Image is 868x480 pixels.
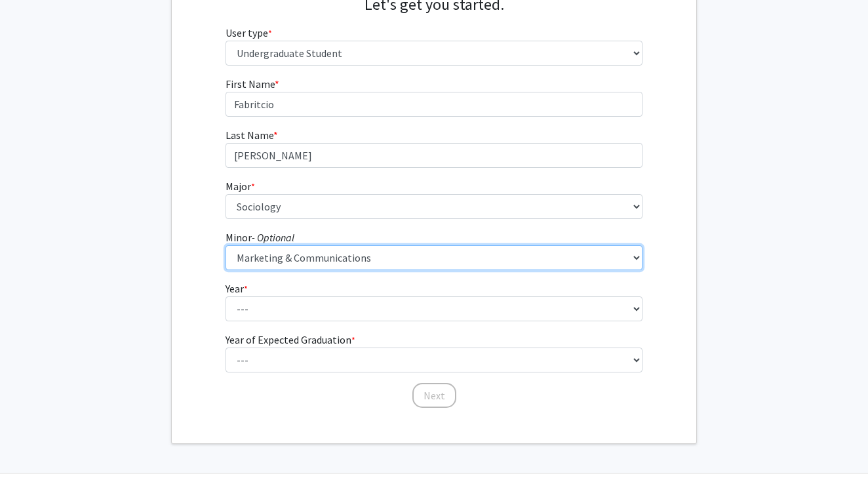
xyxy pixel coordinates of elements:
label: Year of Expected Graduation [226,332,355,348]
i: - Optional [252,231,294,244]
label: Major [226,178,255,194]
label: Year [226,281,248,296]
span: First Name [226,77,275,90]
label: Minor [226,230,294,245]
label: User type [226,25,272,41]
iframe: Chat [10,421,56,470]
span: Last Name [226,129,273,142]
button: Next [412,383,456,408]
